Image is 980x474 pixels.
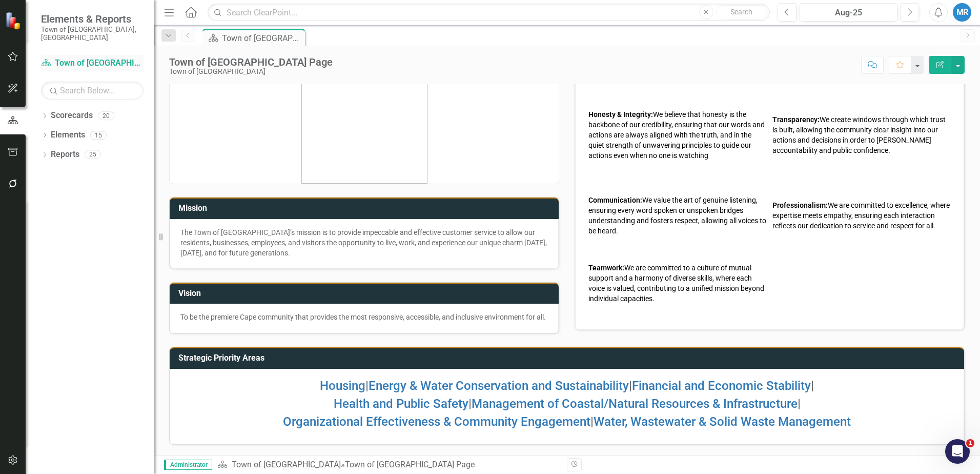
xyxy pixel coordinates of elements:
a: Town of [GEOGRAPHIC_DATA] [41,57,144,69]
input: Search Below... [41,82,144,100]
div: 20 [98,111,114,120]
a: Scorecards [51,110,93,122]
a: Housing [320,379,365,393]
button: Search [716,5,767,19]
a: Financial and Economic Stability [632,379,811,393]
img: ClearPoint Strategy [5,12,23,30]
p: To be the premiere Cape community that provides the most responsive, accessible, and inclusive en... [180,312,548,322]
span: | | [334,397,801,411]
strong: Transparency: [772,115,820,124]
h3: Strategic Priority Areas [178,353,959,363]
small: Town of [GEOGRAPHIC_DATA], [GEOGRAPHIC_DATA] [41,25,144,42]
p: We value the art of genuine listening, ensuring every word spoken or unspoken bridges understandi... [588,195,767,236]
div: 25 [85,150,101,159]
a: Elements [51,129,85,141]
a: Management of Coastal/Natural Resources & Infrastructure [472,397,798,411]
span: Elements & Reports [41,13,144,25]
button: MR [953,3,971,22]
div: 15 [90,131,107,140]
span: | | | [320,379,814,393]
p: We create windows through which trust is built, allowing the community clear insight into our act... [772,114,951,155]
span: | [283,414,851,429]
a: Health and Public Safety [334,397,468,411]
img: mceclip0.png [301,57,427,184]
a: Reports [51,149,79,161]
div: Town of [GEOGRAPHIC_DATA] Page [345,460,475,469]
p: We are committed to excellence, where expertise meets empathy, ensuring each interaction reflects... [772,200,951,231]
div: » [217,459,559,471]
iframe: Intercom live chat [945,439,970,464]
strong: Professionalism: [772,201,828,209]
strong: Teamwork: [588,264,624,272]
a: Water, Wastewater & Solid Waste Management [594,414,851,429]
div: Town of [GEOGRAPHIC_DATA] [169,68,333,75]
span: 1 [966,439,974,447]
span: Search [730,8,752,16]
p: We believe that honesty is the backbone of our credibility, ensuring that our words and actions a... [588,109,767,161]
a: Town of [GEOGRAPHIC_DATA] [232,460,341,469]
a: Energy & Water Conservation and Sustainability [369,379,629,393]
input: Search ClearPoint... [208,4,770,22]
a: Organizational Effectiveness & Community Engagement [283,414,590,429]
h3: Mission [178,204,554,213]
p: The Town of [GEOGRAPHIC_DATA]’s mission is to provide impeccable and effective customer service t... [180,227,548,258]
div: Town of [GEOGRAPHIC_DATA] Page [169,56,333,68]
button: Aug-25 [800,3,897,22]
strong: Communication: [588,196,642,204]
div: Aug-25 [803,7,894,19]
div: Town of [GEOGRAPHIC_DATA] Page [222,32,302,45]
p: We are committed to a culture of mutual support and a harmony of diverse skills, where each voice... [588,263,767,304]
h3: Vision [178,289,554,298]
span: Administrator [164,460,212,470]
strong: Honesty & Integrity: [588,110,653,118]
